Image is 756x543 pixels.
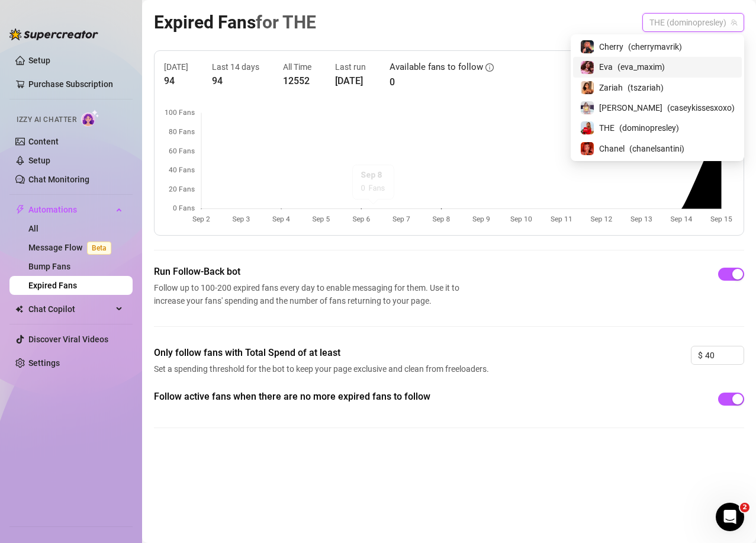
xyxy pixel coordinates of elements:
span: ( cherrymavrik ) [628,40,682,53]
span: THE [599,121,615,134]
span: Cherry [599,40,623,53]
span: info-circle [485,63,494,72]
span: Chanel [599,142,625,155]
span: thunderbolt [15,205,25,214]
a: Setup [28,56,50,65]
span: Run Follow-Back bot [154,265,464,279]
span: team [731,19,738,26]
article: 94 [212,73,259,88]
article: Expired Fans [154,8,316,36]
span: 2 [740,503,749,512]
img: THE (@dominopresley) [581,121,594,134]
span: Eva [599,60,613,73]
a: Setup [28,156,50,165]
img: AI Chatter [81,110,99,127]
a: Bump Fans [28,262,70,271]
span: Chat Copilot [28,300,112,319]
span: Izzy AI Chatter [17,114,76,126]
a: Discover Viral Videos [28,335,108,344]
a: Expired Fans [28,281,77,290]
span: ( tszariah ) [628,81,664,94]
img: Chat Copilot [15,305,23,313]
span: Follow up to 100-200 expired fans every day to enable messaging for them. Use it to increase your... [154,281,464,307]
span: ( eva_maxim ) [617,60,665,73]
a: Settings [28,358,60,368]
input: 0.00 [705,346,744,364]
span: THE (dominopresley) [649,14,737,31]
a: Chat Monitoring [28,175,89,184]
iframe: Intercom live chat [716,503,744,531]
span: Set a spending threshold for the bot to keep your page exclusive and clean from freeloaders. [154,362,493,375]
article: [DATE] [335,73,366,88]
article: All Time [283,60,311,73]
span: ( chanelsantini ) [629,142,684,155]
img: Cherry (@cherrymavrik) [581,40,594,53]
article: Last 14 days [212,60,259,73]
article: 12552 [283,73,311,88]
img: Casey (@caseykissesxoxo) [581,101,594,114]
span: ( dominopresley ) [619,121,679,134]
span: Follow active fans when there are no more expired fans to follow [154,390,493,404]
a: Purchase Subscription [28,75,123,94]
span: ( caseykissesxoxo ) [667,101,735,114]
img: logo-BBDzfeDw.svg [9,28,98,40]
img: Chanel (@chanelsantini) [581,142,594,155]
span: Automations [28,200,112,219]
span: Beta [87,242,111,255]
img: Eva (@eva_maxim) [581,61,594,74]
img: Zariah (@tszariah) [581,81,594,94]
article: 94 [164,73,188,88]
span: for THE [256,12,316,33]
article: [DATE] [164,60,188,73]
article: 0 [390,75,494,89]
a: Content [28,137,59,146]
span: Only follow fans with Total Spend of at least [154,346,493,360]
a: All [28,224,38,233]
span: [PERSON_NAME] [599,101,662,114]
span: Zariah [599,81,623,94]
article: Last run [335,60,366,73]
a: Message FlowBeta [28,243,116,252]
article: Available fans to follow [390,60,483,75]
